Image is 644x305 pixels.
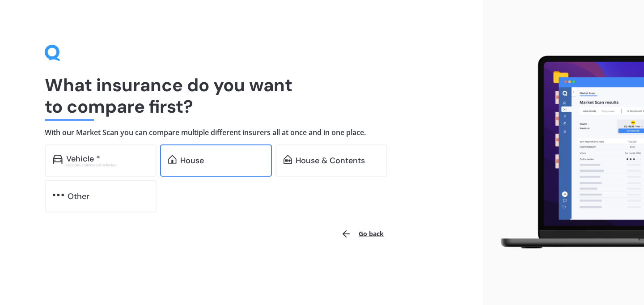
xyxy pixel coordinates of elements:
img: car.f15378c7a67c060ca3f3.svg [53,155,63,164]
img: home-and-contents.b802091223b8502ef2dd.svg [284,155,292,164]
div: House [180,156,204,165]
img: laptop.webp [490,51,644,254]
div: Excludes commercial vehicles [66,163,148,167]
img: other.81dba5aafe580aa69f38.svg [53,191,64,199]
button: Go back [335,223,389,245]
div: House & Contents [296,156,365,165]
div: Vehicle * [66,154,100,163]
h4: With our Market Scan you can compare multiple different insurers all at once and in one place. [45,128,438,137]
h1: What insurance do you want to compare first? [45,74,438,117]
div: Other [68,192,89,201]
img: home.91c183c226a05b4dc763.svg [168,155,177,164]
